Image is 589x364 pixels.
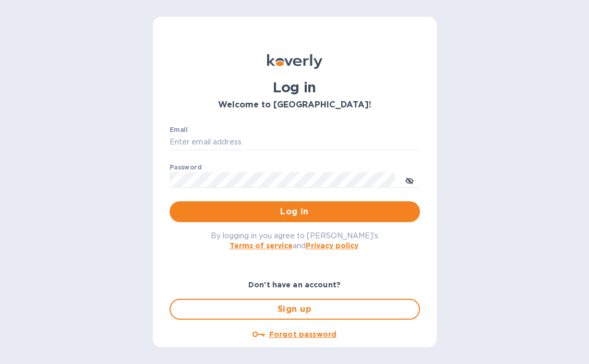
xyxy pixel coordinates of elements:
img: Koverly [267,54,322,69]
a: Privacy policy [306,241,358,250]
button: Log in [170,201,420,222]
button: Sign up [170,299,420,320]
input: Enter email address [170,135,420,150]
span: Sign up [179,303,411,316]
span: Log in [178,205,412,218]
label: Email [170,127,188,134]
u: Forgot password [269,330,336,338]
label: Password [170,165,201,171]
h1: Log in [170,79,420,96]
a: Terms of service [230,241,293,250]
h3: Welcome to [GEOGRAPHIC_DATA]! [170,100,420,110]
b: Don't have an account? [248,281,341,289]
button: toggle password visibility [399,169,420,190]
span: By logging in you agree to [PERSON_NAME]'s and . [211,232,378,250]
